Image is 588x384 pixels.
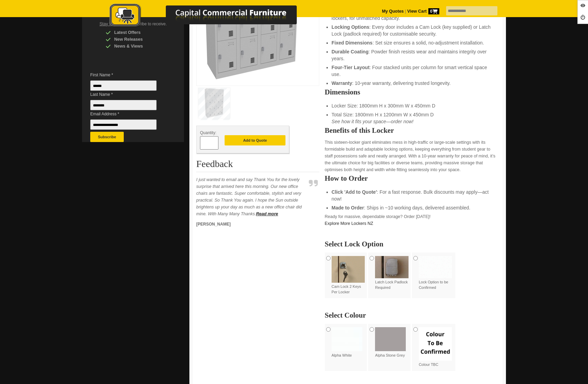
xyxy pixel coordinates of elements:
[225,135,285,145] button: Add to Quote
[325,312,499,319] h2: Select Colour
[332,64,492,78] li: : Four stacked units per column for smart vertical space use.
[332,80,352,86] strong: Warranty
[332,256,365,283] img: Cam Lock 2 Keys Per Locker
[419,327,452,361] img: Colour TBC
[332,102,492,109] li: Locker Size: 1800mm H x 300mm W x 450mm D
[325,213,499,227] p: Ready for massive, dependable storage? Order [DATE]!
[332,24,492,37] li: : Every door includes a Cam Lock (key supplied) or Latch Lock (padlock required) for customisable...
[332,189,377,195] strong: Click 'Add to Quote'
[419,256,452,278] img: Lock Option to be Confirmed
[332,205,364,210] strong: Made to Order
[90,72,167,78] span: First Name *
[256,212,278,216] a: Read more
[332,119,414,124] em: See how it fits your space—order now!
[90,91,167,98] span: Last Name *
[196,176,306,217] p: I just wanted to email and say Thank You for the lovely surprise that arrived here this morning. ...
[90,132,124,142] button: Subscribe
[332,189,492,202] li: : For a fast response. Bulk discounts may apply—act now!
[375,256,409,290] label: Latch Lock Padlock Required
[332,80,492,87] li: : 10-year warranty, delivering trusted longevity.
[407,9,439,14] strong: View Cart
[332,327,365,358] label: Alpha White
[325,139,499,173] p: This sixteen-locker giant eliminates mess in high-traffic or large-scale settings with its formid...
[332,204,492,211] li: : Ships in ~10 working days, delivered assembled.
[375,327,409,358] label: Alpha Stone Grey
[382,9,404,14] a: My Quotes
[196,159,319,172] h2: Feedback
[332,48,492,62] li: : Powder finish resists wear and maintains integrity over years.
[428,8,439,14] span: 0
[332,39,492,46] li: : Set size ensures a solid, no-adjustment installation.
[91,3,330,30] a: Capital Commercial Furniture Logo
[90,100,157,110] input: Last Name *
[91,3,330,28] img: Capital Commercial Furniture Logo
[419,256,452,290] label: Lock Option to be Confirmed
[200,130,216,135] span: Quantity:
[375,256,409,278] img: Latch Lock Padlock Required
[332,65,370,70] strong: Four-Tier Layout
[90,80,157,91] input: First Name *
[106,43,171,50] div: News & Views
[325,175,499,182] h2: How to Order
[332,111,492,125] li: Total Size: 1800mm H x 1200mm W x 450mm D
[375,327,406,351] img: Alpha Stone Grey
[325,221,373,226] a: Explore More Lockers NZ
[325,241,499,247] h2: Select Lock Option
[419,327,452,367] label: Colour TBC
[196,221,306,228] p: [PERSON_NAME]
[106,36,171,43] div: New Releases
[90,111,167,117] span: Email Address *
[332,49,369,54] strong: Durable Coating
[332,256,365,295] label: Cam Lock 2 Keys Per Locker
[332,327,362,351] img: Alpha White
[332,24,369,30] strong: Locking Options
[325,89,499,95] h2: Dimensions
[90,119,157,130] input: Email Address *
[406,9,439,14] a: View Cart0
[332,40,373,46] strong: Fixed Dimensions
[325,127,499,134] h2: Benefits of this Locker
